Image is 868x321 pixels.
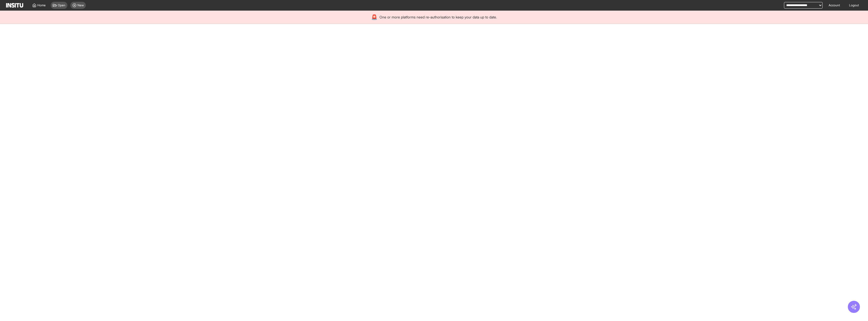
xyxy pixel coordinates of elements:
[58,3,65,7] span: Open
[77,3,84,7] span: New
[37,3,46,7] span: Home
[6,3,23,8] img: Logo
[379,15,497,20] span: One or more platforms need re-authorisation to keep your data up to date.
[371,14,377,21] div: 🚨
